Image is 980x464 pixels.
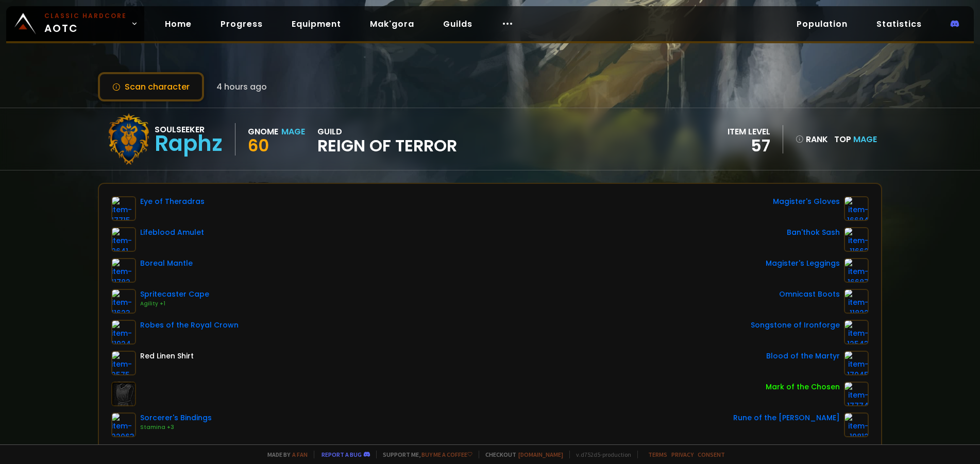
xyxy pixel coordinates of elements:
[479,451,563,458] span: Checkout
[111,196,136,221] img: item-17715
[435,13,481,35] a: Guilds
[844,320,869,345] img: item-12543
[111,227,136,252] img: item-9641
[283,13,349,35] a: Equipment
[248,134,269,157] span: 60
[733,413,840,423] div: Rune of the [PERSON_NAME]
[766,382,840,392] div: Mark of the Chosen
[111,289,136,314] img: item-11623
[111,351,136,375] img: item-2575
[834,133,877,146] div: Top
[322,451,362,458] a: Report a bug
[788,13,856,35] a: Population
[728,138,770,153] div: 57
[292,451,308,458] a: a fan
[317,138,457,153] span: Reign of Terror
[317,125,457,153] div: guild
[751,320,840,331] div: Songstone of Ironforge
[140,423,212,432] div: Stamina +3
[766,351,840,362] div: Blood of the Martyr
[362,13,423,35] a: Mak'gora
[155,136,223,151] div: Raphz
[261,451,308,458] span: Made by
[671,451,694,458] a: Privacy
[518,451,563,458] a: [DOMAIN_NAME]
[376,451,472,458] span: Support me,
[111,413,136,437] img: item-22063
[140,300,209,308] div: Agility +1
[868,13,930,35] a: Statistics
[44,11,127,36] span: AOTC
[98,72,204,101] button: Scan character
[44,11,127,21] small: Classic Hardcore
[212,13,271,35] a: Progress
[844,258,869,283] img: item-16687
[140,289,209,300] div: Spritecaster Cape
[853,133,877,145] span: Mage
[569,451,631,458] span: v. d752d5 - production
[844,382,869,406] img: item-17774
[844,413,869,437] img: item-19812
[140,320,239,331] div: Robes of the Royal Crown
[248,125,278,138] div: Gnome
[140,227,204,238] div: Lifeblood Amulet
[728,125,770,138] div: item level
[766,258,840,269] div: Magister's Leggings
[796,133,828,146] div: rank
[787,227,840,238] div: Ban'thok Sash
[6,6,144,41] a: Classic HardcoreAOTC
[648,451,667,458] a: Terms
[111,320,136,345] img: item-11924
[157,13,200,35] a: Home
[140,351,194,362] div: Red Linen Shirt
[281,125,305,138] div: Mage
[844,289,869,314] img: item-11822
[111,258,136,283] img: item-11782
[844,351,869,375] img: item-17045
[155,123,223,136] div: Soulseeker
[773,196,840,207] div: Magister's Gloves
[421,451,472,458] a: Buy me a coffee
[140,258,193,269] div: Boreal Mantle
[216,80,267,93] span: 4 hours ago
[844,196,869,221] img: item-16684
[140,413,212,423] div: Sorcerer's Bindings
[844,227,869,252] img: item-11662
[698,451,725,458] a: Consent
[779,289,840,300] div: Omnicast Boots
[140,196,205,207] div: Eye of Theradras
